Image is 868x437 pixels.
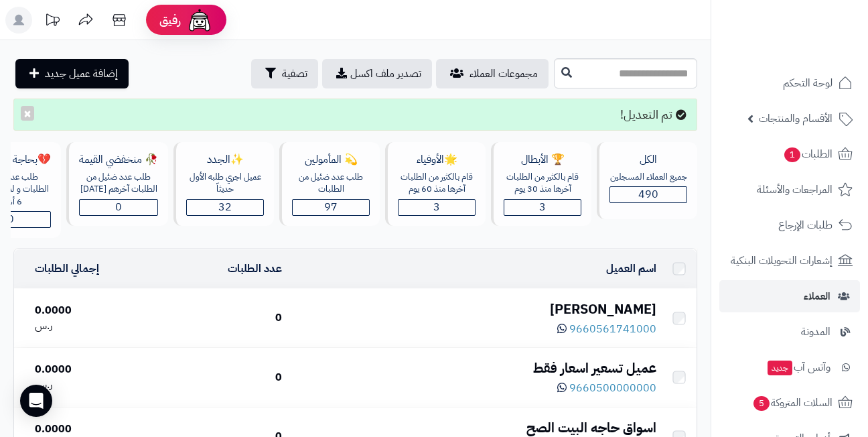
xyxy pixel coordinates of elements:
[293,359,656,378] div: عميل تسعير اسعار فقط
[35,422,133,437] div: 0.0000
[144,370,282,385] div: 0
[768,361,792,375] span: جديد
[186,152,264,168] div: ✨الجدد
[350,66,421,82] span: تصدير ملف اكسل
[719,67,860,99] a: لوحة التحكم
[13,99,697,131] div: تم التعديل!
[569,321,656,337] span: 9660561741000
[324,199,338,215] span: 97
[79,171,158,196] div: طلب عدد ضئيل من الطلبات آخرهم [DATE]
[804,287,830,306] span: العملاء
[759,109,833,128] span: الأقسام والمنتجات
[45,66,118,82] span: إضافة عميل جديد
[144,310,282,326] div: 0
[752,393,833,412] span: السلات المتروكة
[20,385,52,417] div: Open Intercom Messenger
[609,152,687,168] div: الكل
[436,59,549,88] a: مجموعات العملاء
[488,142,594,238] a: 🏆 الأبطالقام بالكثير من الطلبات آخرها منذ 30 يوم3
[719,174,860,206] a: المراجعات والأسئلة
[228,261,282,277] a: عدد الطلبات
[719,138,860,170] a: الطلبات1
[777,10,855,38] img: logo-2.png
[115,199,122,215] span: 0
[557,380,656,396] a: 9660500000000
[469,66,538,82] span: مجموعات العملاء
[719,387,860,419] a: السلات المتروكة5
[504,171,581,196] div: قام بالكثير من الطلبات آخرها منذ 30 يوم
[557,321,656,337] a: 9660561741000
[322,59,432,88] a: تصدير ملف اكسل
[719,316,860,348] a: المدونة
[783,145,833,164] span: الطلبات
[35,377,133,393] div: ر.س
[606,261,656,277] a: اسم العميل
[35,261,99,277] a: إجمالي الطلبات
[783,74,833,92] span: لوحة التحكم
[251,59,318,88] button: تصفية
[784,147,801,163] span: 1
[292,171,370,196] div: طلب عدد ضئيل من الطلبات
[594,142,700,238] a: الكلجميع العملاء المسجلين490
[719,245,860,277] a: إشعارات التحويلات البنكية
[35,318,133,334] div: ر.س
[64,142,171,238] a: 🥀 منخفضي القيمةطلب عدد ضئيل من الطلبات آخرهم [DATE]0
[398,152,476,168] div: 🌟الأوفياء
[719,351,860,383] a: وآتس آبجديد
[186,7,213,34] img: ai-face.png
[539,199,546,215] span: 3
[801,322,830,341] span: المدونة
[398,171,476,196] div: قام بالكثير من الطلبات آخرها منذ 60 يوم
[159,12,181,28] span: رفيق
[35,362,133,377] div: 0.0000
[719,280,860,312] a: العملاء
[79,152,158,168] div: 🥀 منخفضي القيمة
[7,211,14,227] span: 0
[638,186,658,202] span: 490
[778,216,833,235] span: طلبات الإرجاع
[21,106,34,121] button: ×
[757,180,833,199] span: المراجعات والأسئلة
[609,171,687,184] div: جميع العملاء المسجلين
[171,142,277,238] a: ✨الجددعميل اجري طلبه الأول حديثاّ32
[504,152,581,168] div: 🏆 الأبطال
[433,199,440,215] span: 3
[186,171,264,196] div: عميل اجري طلبه الأول حديثاّ
[35,303,133,318] div: 0.0000
[382,142,488,238] a: 🌟الأوفياءقام بالكثير من الطلبات آخرها منذ 60 يوم3
[569,380,656,396] span: 9660500000000
[282,66,307,82] span: تصفية
[218,199,232,215] span: 32
[753,395,770,412] span: 5
[293,300,656,319] div: [PERSON_NAME]
[15,59,129,88] a: إضافة عميل جديد
[731,251,833,270] span: إشعارات التحويلات البنكية
[292,152,370,168] div: 💫 المأمولين
[719,209,860,241] a: طلبات الإرجاع
[35,7,69,37] a: تحديثات المنصة
[766,358,830,377] span: وآتس آب
[277,142,382,238] a: 💫 المأمولينطلب عدد ضئيل من الطلبات97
